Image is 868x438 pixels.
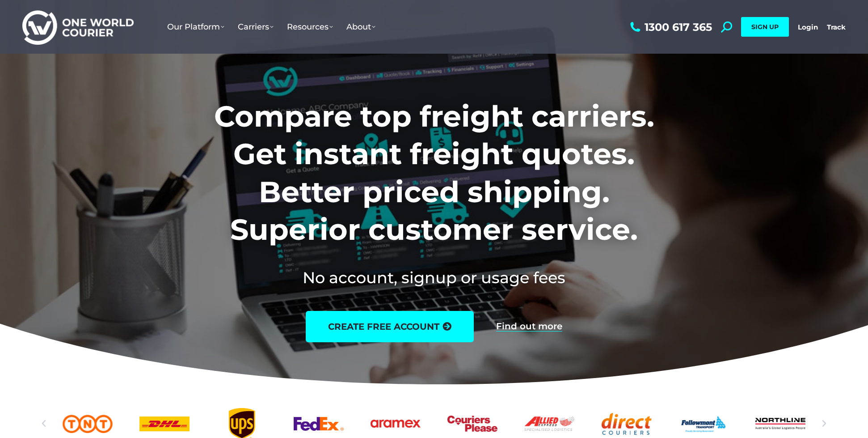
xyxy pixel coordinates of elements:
[741,17,789,37] a: SIGN UP
[238,22,274,32] span: Carriers
[22,9,134,45] img: One World Courier
[160,13,231,41] a: Our Platform
[231,13,280,41] a: Carriers
[340,13,382,41] a: About
[798,23,818,31] a: Login
[827,23,846,31] a: Track
[280,13,340,41] a: Resources
[496,322,562,332] a: Find out more
[306,311,474,342] a: create free account
[346,22,375,32] span: About
[628,21,712,33] a: 1300 617 365
[155,267,713,289] h2: No account, signup or usage fees
[751,23,779,31] span: SIGN UP
[155,98,713,249] h1: Compare top freight carriers. Get instant freight quotes. Better priced shipping. Superior custom...
[167,22,224,32] span: Our Platform
[287,22,333,32] span: Resources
